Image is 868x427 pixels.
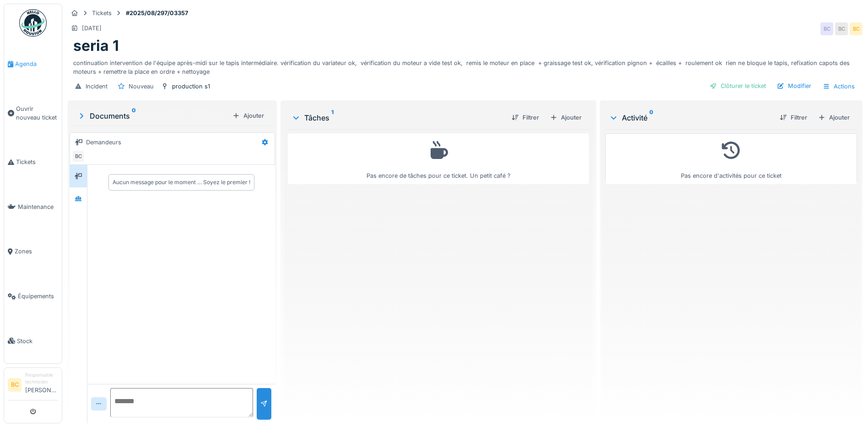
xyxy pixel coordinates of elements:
a: Tickets [4,140,62,185]
span: Ouvrir nouveau ticket [16,104,58,122]
span: Agenda [15,60,58,68]
div: Actions [819,80,859,93]
div: Ajouter [229,109,268,122]
div: BC [72,150,85,163]
div: Nouveau [129,82,154,91]
strong: #2025/08/297/03357 [122,9,192,17]
h1: seria 1 [73,37,119,55]
div: Modifier [773,80,815,92]
div: BC [835,22,848,35]
div: Activité [609,112,772,123]
div: Tâches [291,112,504,123]
div: BC [820,22,833,35]
div: Ajouter [814,111,853,124]
div: Filtrer [776,111,811,124]
a: Maintenance [4,185,62,230]
span: Stock [17,337,58,345]
a: BC Responsable technicien[PERSON_NAME] [8,372,58,400]
span: Maintenance [18,203,58,211]
div: Responsable technicien [25,372,58,386]
div: Documents [77,110,229,121]
div: Pas encore d'activités pour ce ticket [611,137,851,180]
span: Équipements [18,292,58,301]
div: Ajouter [546,111,585,124]
div: BC [850,22,863,35]
div: Aucun message pour le moment … Soyez le premier ! [113,178,250,186]
span: Tickets [16,158,58,166]
div: Tickets [92,9,112,17]
sup: 0 [132,110,136,121]
a: Stock [4,318,62,363]
div: production s1 [172,82,210,91]
a: Zones [4,229,62,274]
div: Pas encore de tâches pour ce ticket. Un petit café ? [294,137,583,180]
span: Zones [15,247,58,256]
div: continuation intervention de l'équipe après-midi sur le tapis intermédiaire. vérification du vari... [73,55,857,76]
sup: 1 [331,112,334,123]
li: [PERSON_NAME] [25,372,58,398]
div: [DATE] [82,24,102,33]
a: Équipements [4,274,62,319]
div: Clôturer le ticket [706,80,770,92]
a: Ouvrir nouveau ticket [4,87,62,140]
a: Agenda [4,42,62,87]
li: BC [8,378,22,392]
div: Demandeurs [86,138,121,147]
img: Badge_color-CXgf-gQk.svg [19,9,47,37]
div: Filtrer [508,111,543,124]
div: Incident [86,82,108,91]
sup: 0 [649,112,653,123]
